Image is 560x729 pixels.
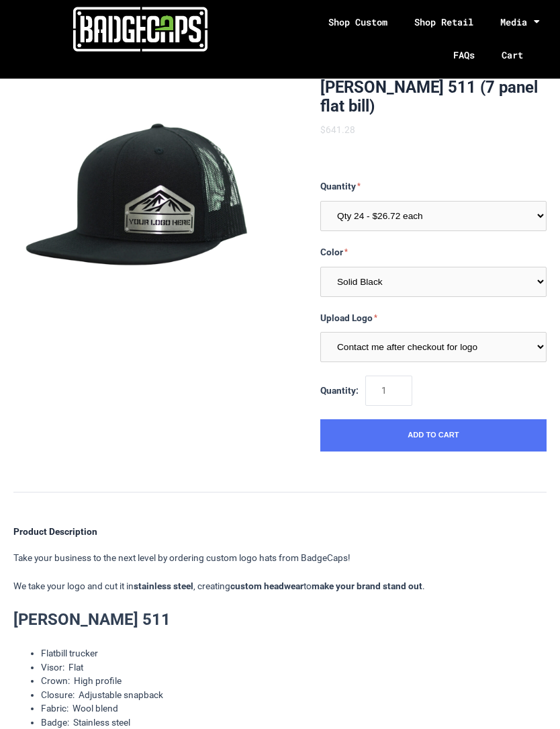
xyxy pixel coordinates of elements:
[320,79,547,116] h1: [PERSON_NAME] 511 (7 panel flat bill)
[13,79,262,327] img: BadgeCaps - Richardson 511
[320,179,547,194] label: Quantity
[287,7,553,72] nav: Menu
[487,7,553,38] a: Media
[401,7,487,38] a: Shop Retail
[41,674,547,688] li: Crown: High profile
[13,526,547,537] h4: Product Description
[320,245,547,260] label: Color
[320,124,355,135] span: $641.28
[41,701,547,716] li: Fabric: Wool blend
[488,38,553,72] a: Cart
[13,579,547,593] p: We take your logo and cut it in , creating to .
[320,385,359,396] span: Quantity:
[230,581,304,591] strong: custom headwear
[13,551,547,565] p: Take your business to the next level by ordering custom logo hats from BadgeCaps!
[13,610,171,629] strong: [PERSON_NAME] 511
[320,310,547,326] label: Upload Logo
[320,419,547,452] button: Add to Cart
[73,7,207,52] img: badgecaps horizontal logo with green accent
[41,660,547,675] li: Visor: Flat
[312,581,422,591] strong: make your brand stand out
[134,581,193,591] strong: stainless steel
[315,7,401,38] a: Shop Custom
[41,688,547,702] li: Closure: Adjustable snapback
[41,646,547,660] li: Flatbill trucker
[440,38,488,72] a: FAQs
